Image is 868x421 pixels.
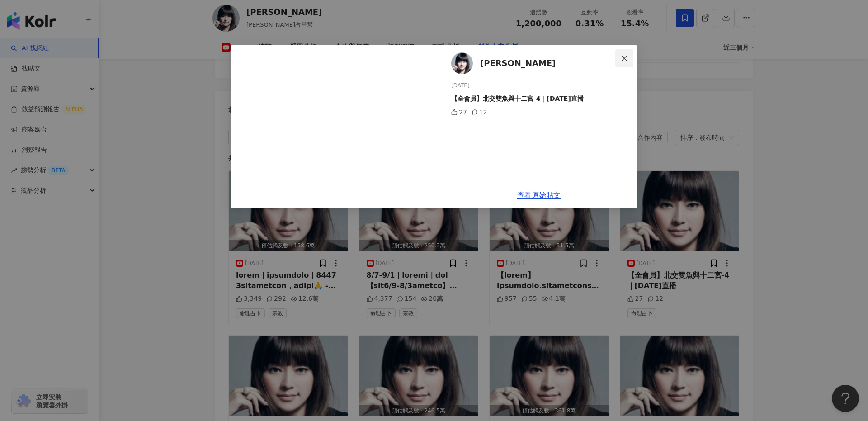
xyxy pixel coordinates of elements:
div: [DATE] [451,81,630,90]
span: close [621,55,628,62]
button: Close [615,49,633,67]
a: 查看原始貼文 [517,191,561,199]
a: KOL Avatar[PERSON_NAME] [451,52,618,74]
img: KOL Avatar [451,52,473,74]
div: 12 [472,107,487,117]
span: [PERSON_NAME] [480,57,556,70]
div: 27 [451,107,467,117]
div: 【全會員】北交雙魚與十二宮-4｜[DATE]直播 [451,94,630,104]
iframe: 【全會員】北交雙魚與十二宮-4｜2025/8/20直播 [231,45,437,208]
